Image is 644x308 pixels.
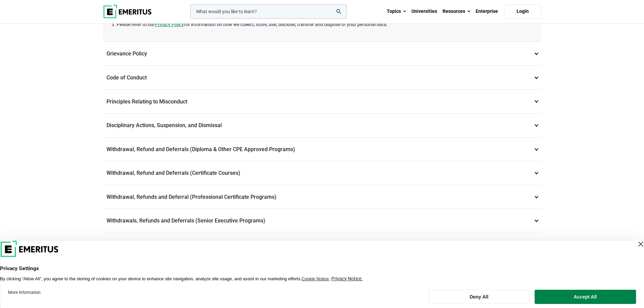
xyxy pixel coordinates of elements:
[190,4,347,19] input: woocommerce-product-search-field-0
[103,209,541,233] p: Withdrawals, Refunds and Deferrals (Senior Executive Programs)
[103,90,541,114] p: Principles Relating to Misconduct
[103,66,541,90] p: Code of Conduct
[103,233,541,257] p: Minimum Attendance Required
[155,21,184,28] a: Privacy Policy
[103,42,541,66] p: Grievance Policy
[117,21,534,28] li: Please refer to our for information on how we collect, store, use, disclose, transfer and dispose...
[103,161,541,185] p: Withdrawal, Refund and Deferrals (Certificate Courses)
[103,114,541,137] p: Disciplinary Actions, Suspension, and Dismissal
[504,4,541,19] a: Login
[103,185,541,209] p: Withdrawal, Refunds and Deferral (Professional Certificate Programs)
[103,138,541,161] p: Withdrawal, Refund and Deferrals (Diploma & Other CPE Approved Programs)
